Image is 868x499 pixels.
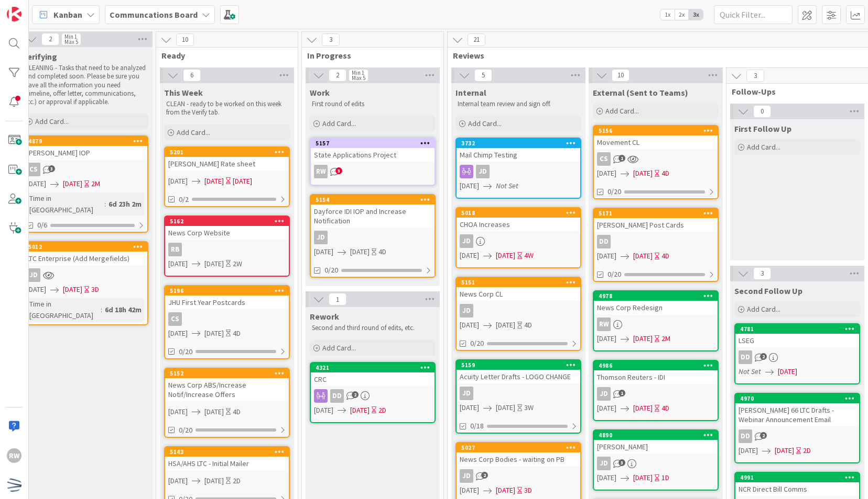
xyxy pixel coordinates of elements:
div: 5012 [24,242,147,252]
div: 4781LSEG [735,324,859,347]
span: [DATE] [63,284,82,295]
span: 1x [660,9,675,20]
div: Min 1 [64,34,77,39]
span: 0/20 [607,269,621,280]
div: DD [597,235,611,248]
div: Min 1 [352,70,364,75]
div: [PERSON_NAME] Rate sheet [165,157,289,171]
div: RW [311,165,435,178]
div: 2D [378,405,386,416]
a: 5157State Applications ProjectRW [310,138,436,186]
div: [PERSON_NAME] Post Cards [594,218,718,232]
a: 4321CRCDD[DATE][DATE]2D [310,362,436,423]
span: 2 [352,391,359,398]
span: 0/2 [179,194,189,205]
span: : [104,198,106,210]
span: 3 [753,267,771,280]
span: [DATE] [775,445,794,456]
div: 4W [524,250,534,261]
div: LTC Enterprise (Add Mergefields) [24,252,147,265]
div: 5018 [457,208,580,218]
span: 2 [760,353,767,360]
div: 4991NCR Direct Bill Comms [735,473,859,496]
div: JD [594,387,718,401]
div: 4970[PERSON_NAME] 66 LTC Drafts - Webinar Announcement Email [735,394,859,426]
div: [PERSON_NAME] IOP [24,146,147,160]
div: Dayforce IDI IOP and Increase Notification [311,205,435,228]
i: Not Set [739,367,761,376]
input: Quick Filter... [714,5,793,24]
div: 3D [91,284,99,295]
div: 4986 [594,361,718,370]
div: 5157State Applications Project [311,139,435,162]
span: 0 [753,105,771,118]
span: 0/18 [470,421,484,432]
span: 0/20 [470,338,484,349]
div: JD [311,231,435,244]
span: 0/20 [324,265,338,276]
b: Communcations Board [110,9,198,20]
div: CHOA Increases [457,218,580,231]
span: [DATE] [27,178,46,189]
span: Second Follow Up [734,286,802,296]
div: 4D [378,246,386,257]
div: CS [597,152,611,166]
span: 3x [689,9,703,20]
span: Internal [455,87,486,98]
div: 5151News Corp CL [457,278,580,301]
span: 2 [329,69,346,82]
span: [DATE] [63,178,82,189]
span: Add Card... [605,106,639,116]
span: [DATE] [204,176,224,187]
div: RW [314,165,328,178]
span: [DATE] [597,472,616,483]
div: 4970 [740,395,859,402]
span: 2x [675,9,689,20]
div: 1D [661,472,669,483]
div: 5156 [599,127,718,134]
div: 5027 [461,444,580,451]
span: 1 [329,293,346,305]
span: [DATE] [633,168,653,179]
a: 5156Movement CLCS[DATE][DATE]4D0/20 [593,125,719,199]
div: Movement CL [594,135,718,149]
span: Add Card... [177,128,210,137]
span: [DATE] [350,405,370,416]
span: [DATE] [633,403,653,414]
div: Time in [GEOGRAPHIC_DATA] [27,298,101,321]
div: 5143 [170,448,289,456]
div: RB [165,243,289,256]
span: 0/20 [607,186,621,197]
div: 5159 [461,361,580,369]
div: JD [594,457,718,470]
div: [DATE] [233,176,252,187]
a: 4879[PERSON_NAME] IOPCS[DATE][DATE]2MTime in [GEOGRAPHIC_DATA]:6d 23h 2m0/6 [23,135,148,233]
div: 5171 [594,209,718,218]
div: 4781 [735,324,859,334]
div: JD [27,268,40,282]
div: 4890 [594,430,718,440]
div: 4321CRC [311,363,435,386]
div: 4781 [740,325,859,333]
div: 4879 [28,138,147,145]
span: 3 [48,165,55,172]
div: 4978News Corp Redesign [594,291,718,314]
div: JD [460,387,473,400]
div: RW [594,317,718,331]
span: 5 [474,69,492,82]
span: [DATE] [496,485,515,496]
span: [DATE] [204,328,224,339]
span: [DATE] [739,445,758,456]
div: Mail Chimp Testing [457,148,580,162]
span: Add Card... [747,142,780,152]
div: 3732 [457,139,580,148]
div: JD [24,268,147,282]
span: : [101,304,102,315]
p: Internal team review and sign off. [458,100,579,108]
a: 4978News Corp RedesignRW[DATE][DATE]2M [593,290,719,351]
span: [DATE] [597,333,616,344]
span: [DATE] [597,403,616,414]
span: Kanban [53,8,82,21]
div: CRC [311,372,435,386]
div: DD [735,429,859,443]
